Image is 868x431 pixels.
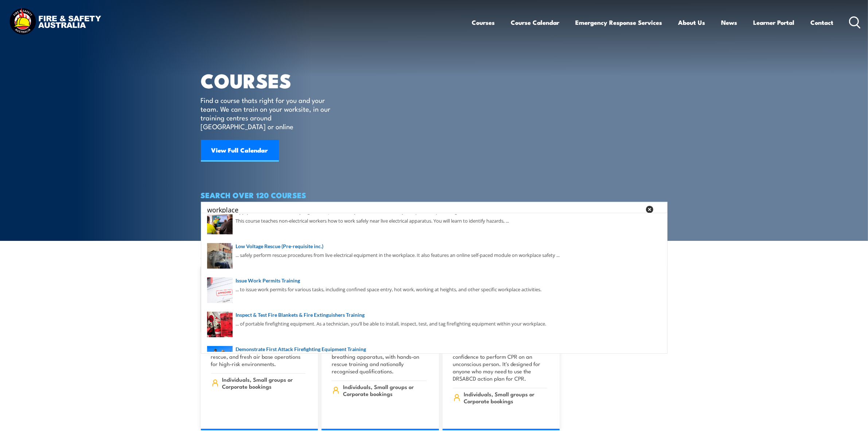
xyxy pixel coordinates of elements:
[201,72,341,89] h1: COURSES
[678,13,705,32] a: About Us
[222,376,305,390] span: Individuals, Small groups or Corporate bookings
[655,204,665,215] button: Search magnifier button
[201,140,279,162] a: View Full Calendar
[201,191,667,199] h4: SEARCH OVER 120 COURSES
[343,383,427,397] span: Individuals, Small groups or Corporate bookings
[207,311,661,319] a: Inspect & Test Fire Blankets & Fire Extinguishers Training
[207,242,661,250] a: Low Voltage Rescue (Pre-requisite inc.)
[464,390,547,404] span: Individuals, Small groups or Corporate bookings
[207,345,661,353] a: Demonstrate First Attack Firefighting Equipment Training
[207,277,661,285] a: Issue Work Permits Training
[332,338,427,375] p: Learn to operate safely in hazardous underground environments using BG4 breathing apparatus, with...
[721,13,737,32] a: News
[576,13,662,32] a: Emergency Response Services
[511,13,560,32] a: Course Calendar
[811,13,834,32] a: Contact
[209,204,643,215] form: Search form
[754,13,795,32] a: Learner Portal
[453,338,548,382] p: This course includes a pre-course learning component and gives you the confidence to perform CPR ...
[472,13,495,32] a: Courses
[207,208,661,216] a: Apply work health and safety regulations, codes and practices in the workplace (Distance) Training
[201,96,334,131] p: Find a course thats right for you and your team. We can train on your worksite, in our training c...
[207,204,641,215] input: Search input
